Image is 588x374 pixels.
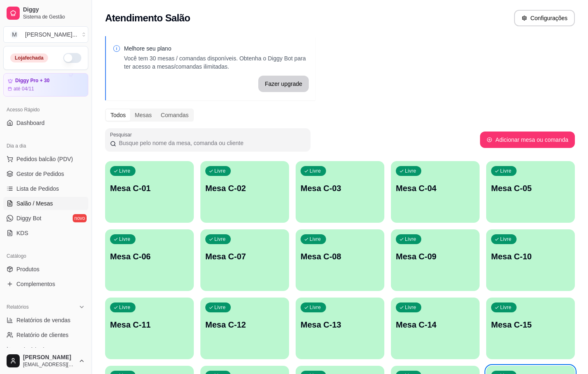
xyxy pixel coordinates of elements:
button: LivreMesa C-08 [296,229,384,291]
button: LivreMesa C-11 [105,298,194,359]
p: Mesa C-01 [110,182,189,194]
button: Fazer upgrade [258,76,309,92]
a: Relatório de clientes [3,328,88,342]
button: LivreMesa C-06 [105,229,194,291]
a: Diggy Botnovo [3,212,88,225]
p: Mesa C-15 [491,319,570,330]
p: Mesa C-10 [491,251,570,262]
div: Todos [106,109,130,121]
span: Diggy [23,6,85,14]
article: até 04/11 [14,85,34,92]
label: Pesquisar [110,131,135,138]
button: [PERSON_NAME][EMAIL_ADDRESS][DOMAIN_NAME] [3,351,88,371]
button: Pedidos balcão (PDV) [3,152,88,166]
p: Mesa C-06 [110,251,189,262]
a: Relatórios de vendas [3,314,88,327]
span: Relatório de clientes [16,331,69,339]
span: Salão / Mesas [16,199,53,208]
span: Relatórios [7,304,29,310]
p: Livre [119,168,131,174]
p: Livre [310,236,321,242]
button: LivreMesa C-15 [486,298,575,359]
button: LivreMesa C-13 [296,298,384,359]
span: [EMAIL_ADDRESS][DOMAIN_NAME] [23,361,75,368]
span: Produtos [16,265,39,273]
p: Livre [214,236,226,242]
button: Select a team [3,26,88,43]
article: Diggy Pro + 30 [15,78,50,84]
p: Mesa C-11 [110,319,189,330]
p: Livre [119,304,131,311]
p: Mesa C-12 [205,319,284,330]
a: Complementos [3,277,88,291]
p: Mesa C-02 [205,182,284,194]
span: KDS [16,229,28,237]
a: DiggySistema de Gestão [3,3,88,23]
button: LivreMesa C-02 [200,161,289,223]
p: Livre [405,236,416,242]
p: Livre [500,168,512,174]
div: Acesso Rápido [3,103,88,116]
p: Mesa C-05 [491,182,570,194]
span: M [10,30,18,39]
p: Livre [500,236,512,242]
a: Lista de Pedidos [3,182,88,195]
div: Dia a dia [3,139,88,152]
span: Complementos [16,280,55,288]
p: Livre [310,304,321,311]
p: Mesa C-14 [396,319,475,330]
div: [PERSON_NAME] ... [25,30,77,39]
p: Mesa C-03 [301,182,379,194]
button: Alterar Status [63,53,81,63]
button: LivreMesa C-09 [391,229,480,291]
button: LivreMesa C-01 [105,161,194,223]
p: Livre [500,304,512,311]
span: Diggy Bot [16,214,41,222]
a: KDS [3,226,88,240]
a: Dashboard [3,116,88,129]
div: Mesas [130,109,156,121]
button: LivreMesa C-07 [200,229,289,291]
button: LivreMesa C-10 [486,229,575,291]
button: LivreMesa C-04 [391,161,480,223]
span: Lista de Pedidos [16,185,59,193]
p: Livre [214,168,226,174]
div: Catálogo [3,249,88,263]
a: Gestor de Pedidos [3,167,88,180]
span: Pedidos balcão (PDV) [16,155,73,163]
p: Livre [405,168,416,174]
span: Gestor de Pedidos [16,170,64,178]
span: [PERSON_NAME] [23,354,75,361]
h2: Atendimento Salão [105,12,190,25]
button: LivreMesa C-14 [391,298,480,359]
span: Relatório de mesas [16,346,66,354]
span: Sistema de Gestão [23,14,85,20]
a: Relatório de mesas [3,343,88,356]
a: Produtos [3,263,88,276]
button: LivreMesa C-05 [486,161,575,223]
button: Configurações [514,10,575,26]
p: Mesa C-09 [396,251,475,262]
button: LivreMesa C-12 [200,298,289,359]
p: Mesa C-13 [301,319,379,330]
p: Livre [405,304,416,311]
input: Pesquisar [116,139,305,147]
p: Mesa C-04 [396,182,475,194]
a: Salão / Mesas [3,197,88,210]
p: Mesa C-07 [205,251,284,262]
div: Loja fechada [10,53,48,62]
p: Livre [310,168,321,174]
p: Livre [119,236,131,242]
span: Dashboard [16,119,45,127]
p: Mesa C-08 [301,251,379,262]
span: Relatórios de vendas [16,316,71,324]
p: Livre [214,304,226,311]
div: Comandas [156,109,193,121]
p: Melhore seu plano [124,44,309,53]
button: LivreMesa C-03 [296,161,384,223]
a: Diggy Pro + 30até 04/11 [3,73,88,97]
p: Você tem 30 mesas / comandas disponíveis. Obtenha o Diggy Bot para ter acesso a mesas/comandas il... [124,54,309,71]
button: Adicionar mesa ou comanda [480,132,575,148]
